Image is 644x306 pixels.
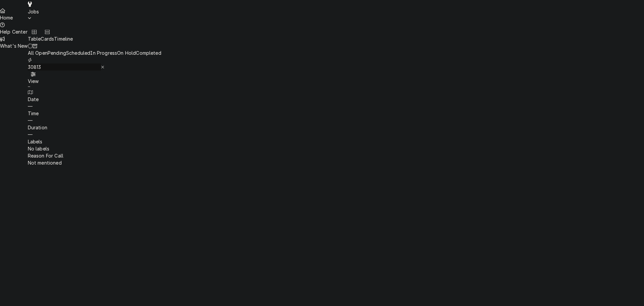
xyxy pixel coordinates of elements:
button: Erase input [101,63,105,71]
p: Reason For Call [28,152,161,159]
p: Not mentioned [28,159,161,166]
span: Jobs [28,9,39,14]
div: Table [28,35,41,42]
div: In Progress [90,49,117,56]
div: All Open [28,49,48,56]
span: No labels [28,146,49,151]
p: — [28,131,161,138]
p: Labels [28,138,161,145]
p: Time [28,110,161,117]
span: View [28,78,39,84]
div: On Hold [117,49,136,56]
p: — [28,103,161,110]
input: Keyword search [28,63,101,71]
div: Timeline [54,35,73,42]
div: Scheduled [66,49,90,56]
p: Duration [28,124,161,131]
p: — [28,117,161,124]
div: Completed [136,49,161,56]
button: View [28,71,39,85]
div: Pending [48,49,66,56]
div: Cards [41,35,54,42]
p: Date [28,96,161,103]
